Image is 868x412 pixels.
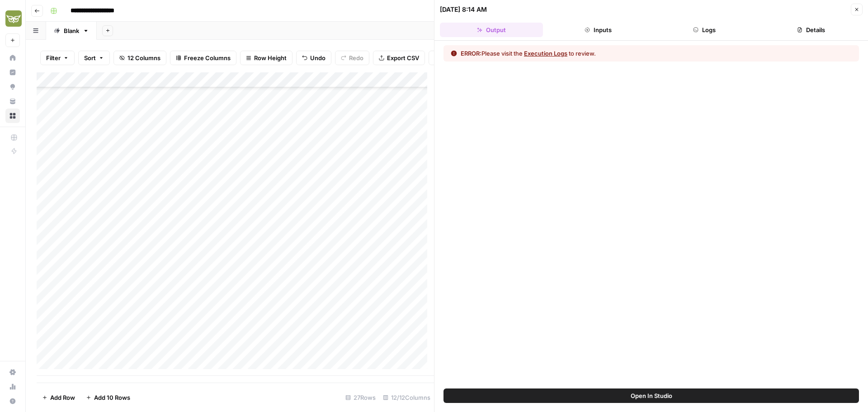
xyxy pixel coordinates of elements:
button: Help + Support [5,394,20,408]
button: Open In Studio [443,388,859,403]
div: Please visit the to review. [461,49,596,58]
div: Blank [64,26,79,35]
span: ERROR: [461,50,481,57]
span: Add Row [50,393,75,402]
button: Inputs [547,23,650,37]
div: 12/12 Columns [379,390,434,405]
span: Undo [310,53,325,62]
span: Export CSV [387,53,419,62]
a: Opportunities [5,80,20,94]
a: Insights [5,65,20,80]
a: Home [5,51,20,65]
img: Evergreen Media Logo [5,10,22,27]
button: Details [759,23,863,37]
span: Open In Studio [631,391,672,400]
span: Filter [46,53,61,62]
button: Filter [40,51,75,65]
span: Redo [349,53,363,62]
button: Row Height [240,51,292,65]
button: Output [440,23,543,37]
a: Your Data [5,94,20,109]
div: 27 Rows [342,390,379,405]
button: Add 10 Rows [80,390,136,405]
span: Sort [84,53,96,62]
button: Workspace: Evergreen Media [5,7,20,30]
button: Redo [335,51,369,65]
button: Freeze Columns [170,51,236,65]
span: Freeze Columns [184,53,231,62]
button: Undo [296,51,331,65]
div: [DATE] 8:14 AM [440,5,487,14]
button: Sort [78,51,110,65]
a: Browse [5,109,20,123]
button: Add Row [37,390,80,405]
a: Blank [46,22,97,40]
a: Usage [5,379,20,394]
span: Add 10 Rows [94,393,130,402]
span: Row Height [254,53,287,62]
button: Logs [653,23,756,37]
button: Execution Logs [524,49,567,58]
button: Export CSV [373,51,425,65]
button: 12 Columns [113,51,166,65]
a: Settings [5,365,20,379]
span: 12 Columns [127,53,160,62]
